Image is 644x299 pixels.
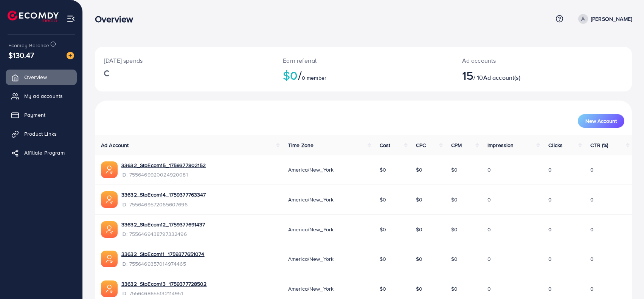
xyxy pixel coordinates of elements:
[283,68,444,82] h2: $0
[416,285,422,293] span: $0
[24,73,47,81] span: Overview
[578,114,624,128] button: New Account
[451,285,458,293] span: $0
[121,280,207,288] a: 33632_StoEcom13_1759377728502
[104,56,265,65] p: [DATE] spends
[416,141,426,149] span: CPC
[487,196,491,203] span: 0
[380,196,386,203] span: $0
[462,67,473,84] span: 15
[121,290,207,297] span: ID: 7556468655132114951
[575,14,632,24] a: [PERSON_NAME]
[483,73,520,82] span: Ad account(s)
[8,42,49,49] span: Ecomdy Balance
[121,171,206,178] span: ID: 7556469920024920081
[487,285,491,293] span: 0
[121,201,206,208] span: ID: 7556469572065607696
[451,226,458,233] span: $0
[451,166,458,174] span: $0
[451,255,458,263] span: $0
[67,52,74,59] img: image
[590,285,594,293] span: 0
[298,67,302,84] span: /
[548,141,563,149] span: Clicks
[380,141,391,149] span: Cost
[6,107,77,122] a: Payment
[24,149,65,156] span: Affiliate Program
[121,260,205,268] span: ID: 7556469357014974465
[67,14,75,23] img: menu
[451,196,458,203] span: $0
[380,285,386,293] span: $0
[548,166,552,174] span: 0
[612,265,638,293] iframe: Chat
[548,285,552,293] span: 0
[121,191,206,198] a: 33632_StoEcom14_1759377763347
[451,141,462,149] span: CPM
[416,226,422,233] span: $0
[6,145,77,160] a: Affiliate Program
[548,255,552,263] span: 0
[380,166,386,174] span: $0
[288,285,334,293] span: America/New_York
[6,88,77,104] a: My ad accounts
[487,226,491,233] span: 0
[24,92,63,100] span: My ad accounts
[302,74,326,82] span: 0 member
[288,196,334,203] span: America/New_York
[101,141,129,149] span: Ad Account
[121,161,206,169] a: 33632_StoEcom15_1759377802152
[590,226,594,233] span: 0
[590,255,594,263] span: 0
[121,221,205,228] a: 33632_StoEcom12_1759377691437
[548,196,552,203] span: 0
[8,50,34,60] span: $130.47
[288,166,334,174] span: America/New_York
[121,230,205,238] span: ID: 7556469438797332496
[6,126,77,141] a: Product Links
[288,255,334,263] span: America/New_York
[380,255,386,263] span: $0
[101,280,118,297] img: ic-ads-acc.e4c84228.svg
[8,11,59,22] img: logo
[101,251,118,267] img: ic-ads-acc.e4c84228.svg
[591,14,632,23] p: [PERSON_NAME]
[6,70,77,85] a: Overview
[95,14,139,25] h3: Overview
[462,68,578,82] h2: / 10
[121,250,205,258] a: 33632_StoEcom11_1759377651074
[101,191,118,208] img: ic-ads-acc.e4c84228.svg
[462,56,578,65] p: Ad accounts
[416,166,422,174] span: $0
[101,221,118,238] img: ic-ads-acc.e4c84228.svg
[590,141,608,149] span: CTR (%)
[283,56,444,65] p: Earn referral
[487,141,514,149] span: Impression
[380,226,386,233] span: $0
[416,196,422,203] span: $0
[101,161,118,178] img: ic-ads-acc.e4c84228.svg
[288,226,334,233] span: America/New_York
[24,111,45,119] span: Payment
[487,255,491,263] span: 0
[416,255,422,263] span: $0
[585,118,617,124] span: New Account
[548,226,552,233] span: 0
[590,196,594,203] span: 0
[24,130,57,138] span: Product Links
[590,166,594,174] span: 0
[288,141,313,149] span: Time Zone
[487,166,491,174] span: 0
